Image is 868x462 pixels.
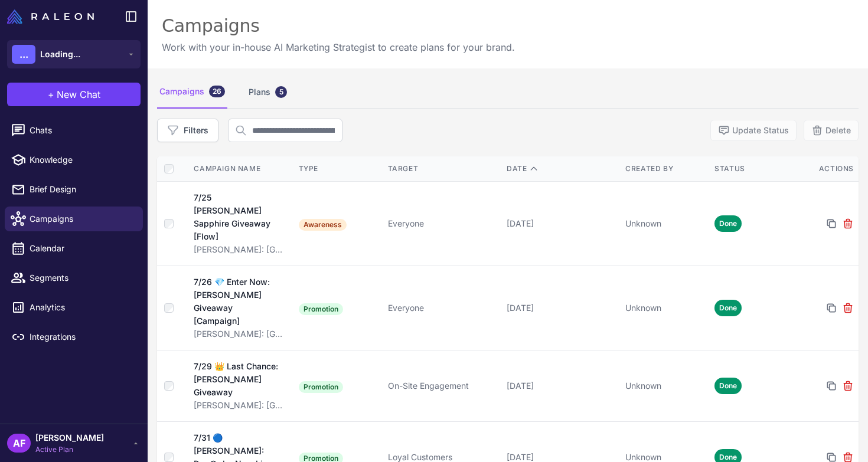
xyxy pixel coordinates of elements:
[714,300,742,316] span: Done
[57,87,100,101] span: New Chat
[35,444,104,455] span: Active Plan
[5,177,143,202] a: Brief Design
[30,212,133,225] span: Campaigns
[35,431,104,444] span: [PERSON_NAME]
[194,360,280,399] div: 7/29 👑 Last Chance: [PERSON_NAME] Giveaway
[507,379,616,392] div: [DATE]
[194,191,280,243] div: 7/25 [PERSON_NAME] Sapphire Giveaway [Flow]
[7,434,31,453] div: AF
[507,302,616,314] div: [DATE]
[804,120,859,141] button: Delete
[625,379,705,392] div: Unknown
[299,163,378,174] div: Type
[30,183,133,196] span: Brief Design
[5,148,143,172] a: Knowledge
[7,9,94,24] img: Raleon Logo
[157,119,218,142] button: Filters
[625,217,705,230] div: Unknown
[40,48,80,61] span: Loading...
[714,378,742,394] span: Done
[5,295,143,320] a: Analytics
[194,327,286,340] div: [PERSON_NAME]: [GEOGRAPHIC_DATA]-Inspired Launch
[275,86,287,98] div: 5
[388,302,497,314] div: Everyone
[30,242,133,255] span: Calendar
[7,83,141,106] button: +New Chat
[194,243,286,256] div: [PERSON_NAME]: [GEOGRAPHIC_DATA]-Inspired Launch
[5,325,143,349] a: Integrations
[7,40,141,68] button: ...Loading...
[5,236,143,261] a: Calendar
[714,215,742,232] span: Done
[194,276,280,327] div: 7/26 💎 Enter Now: [PERSON_NAME] Giveaway [Campaign]
[507,217,616,230] div: [DATE]
[625,163,705,174] div: Created By
[12,45,35,64] div: ...
[388,379,497,392] div: On-Site Engagement
[194,399,286,412] div: [PERSON_NAME]: [GEOGRAPHIC_DATA]-Inspired Launch
[799,156,859,182] th: Actions
[162,14,515,38] div: Campaigns
[5,207,143,231] a: Campaigns
[507,163,616,174] div: Date
[714,163,794,174] div: Status
[194,163,286,174] div: Campaign Name
[30,124,133,137] span: Chats
[5,266,143,290] a: Segments
[30,301,133,314] span: Analytics
[388,163,497,174] div: Target
[48,87,54,101] span: +
[162,40,515,54] p: Work with your in-house AI Marketing Strategist to create plans for your brand.
[299,303,343,315] span: Promotion
[625,302,705,314] div: Unknown
[5,118,143,143] a: Chats
[299,219,347,231] span: Awareness
[388,217,497,230] div: Everyone
[299,381,343,393] span: Promotion
[157,76,227,109] div: Campaigns
[30,330,133,343] span: Integrations
[710,120,797,141] button: Update Status
[30,271,133,284] span: Segments
[209,86,225,97] div: 26
[30,153,133,166] span: Knowledge
[246,76,289,109] div: Plans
